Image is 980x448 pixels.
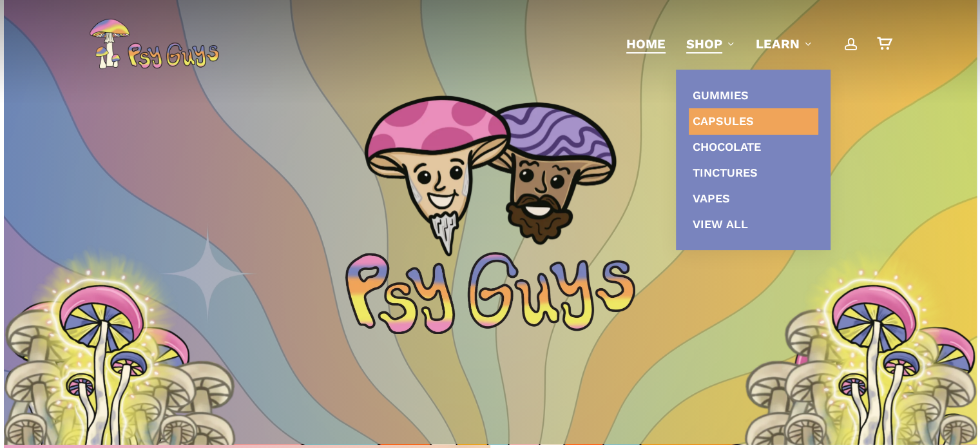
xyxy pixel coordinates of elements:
a: Learn [756,35,812,53]
img: PsyGuys Heads Logo [361,79,619,272]
a: Vapes [689,186,818,211]
span: Home [626,36,666,52]
a: Home [626,35,666,53]
span: Tinctures [693,166,758,179]
a: Cart [877,37,891,51]
img: Psychedelic PsyGuys Text Logo [345,252,635,334]
span: Shop [686,36,722,52]
span: Learn [756,36,800,52]
a: Tinctures [689,160,818,186]
a: Capsules [689,108,818,134]
span: Gummies [693,88,749,102]
span: Chocolate [693,140,761,153]
a: Chocolate [689,134,818,160]
a: View All [689,211,818,237]
span: Vapes [693,191,730,205]
span: View All [693,217,748,231]
a: Gummies [689,83,818,108]
span: Capsules [693,114,754,128]
img: PsyGuys [89,18,219,70]
a: Shop [686,35,735,53]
